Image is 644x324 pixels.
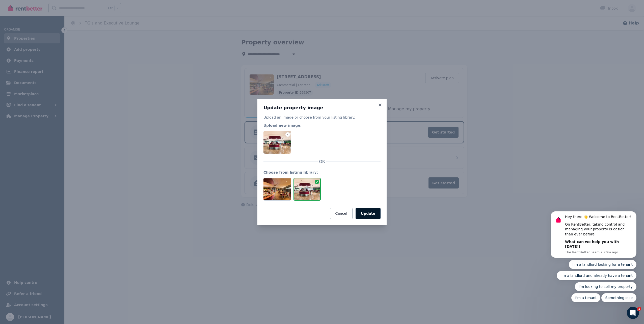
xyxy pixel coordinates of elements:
span: OR [318,159,326,165]
legend: Upload new image: [263,123,381,128]
button: Cancel [330,208,353,219]
legend: Choose from listing library: [263,170,381,175]
iframe: Intercom live chat [627,307,639,319]
button: Update [356,208,381,219]
iframe: Intercom notifications message [543,166,644,310]
p: Upload an image or choose from your listing library. [263,115,381,120]
h3: Update property image [263,105,381,111]
span: 1 [637,307,641,311]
